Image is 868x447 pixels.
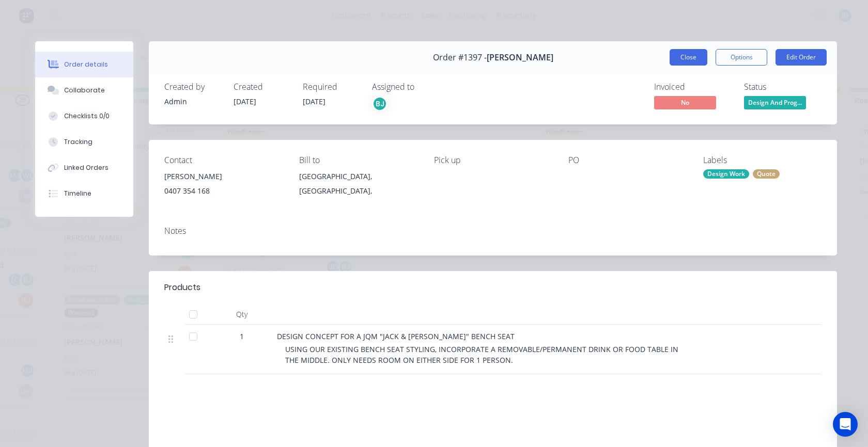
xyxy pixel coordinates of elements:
[299,169,417,198] div: [GEOGRAPHIC_DATA], [GEOGRAPHIC_DATA],
[35,155,133,181] button: Linked Orders
[211,304,273,325] div: Qty
[487,53,553,62] span: [PERSON_NAME]
[35,52,133,77] button: Order details
[234,97,256,106] span: [DATE]
[299,155,417,165] div: Bill to
[744,96,806,109] span: Design And Prog...
[164,226,822,236] div: Notes
[64,111,110,121] div: Checklists 0/0
[64,137,92,147] div: Tracking
[372,96,388,111] button: BJ
[434,155,552,165] div: Pick up
[164,184,283,198] div: 0407 354 168
[64,60,108,69] div: Order details
[568,155,687,165] div: PO
[833,412,858,437] div: Open Intercom Messenger
[654,96,716,109] span: No
[670,49,707,66] button: Close
[372,82,475,92] div: Assigned to
[240,331,244,342] span: 1
[654,82,732,92] div: Invoiced
[285,344,680,365] span: USING OUR EXISTING BENCH SEAT STYLING, INCORPORATE A REMOVABLE/PERMANENT DRINK OR FOOD TABLE IN T...
[35,103,133,129] button: Checklists 0/0
[303,82,360,92] div: Required
[753,169,780,179] div: Quote
[703,169,749,179] div: Design Work
[716,49,767,66] button: Options
[744,96,806,111] button: Design And Prog...
[776,49,827,66] button: Edit Order
[35,181,133,206] button: Timeline
[744,82,822,92] div: Status
[234,82,290,92] div: Created
[64,86,105,95] div: Collaborate
[164,169,283,202] div: [PERSON_NAME]0407 354 168
[164,82,221,92] div: Created by
[277,331,515,341] span: DESIGN CONCEPT FOR A JQM "JACK & [PERSON_NAME]" BENCH SEAT
[64,163,109,172] div: Linked Orders
[64,189,91,198] div: Timeline
[164,169,283,184] div: [PERSON_NAME]
[35,77,133,103] button: Collaborate
[299,169,417,202] div: [GEOGRAPHIC_DATA], [GEOGRAPHIC_DATA],
[164,155,283,165] div: Contact
[303,97,326,106] span: [DATE]
[164,281,200,294] div: Products
[433,53,487,62] span: Order #1397 -
[35,129,133,155] button: Tracking
[164,96,221,107] div: Admin
[703,155,822,165] div: Labels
